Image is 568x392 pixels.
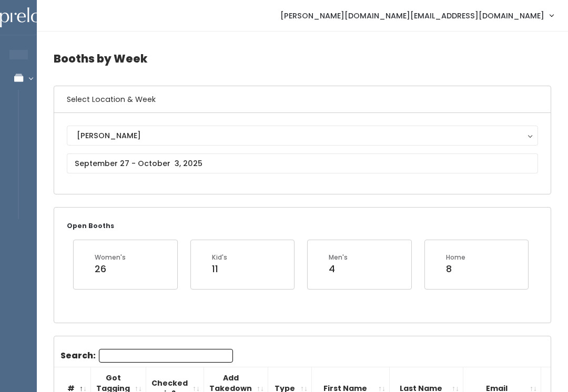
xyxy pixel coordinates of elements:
div: 4 [329,262,348,276]
div: 11 [212,262,227,276]
small: Open Booths [67,221,114,230]
span: [PERSON_NAME][DOMAIN_NAME][EMAIL_ADDRESS][DOMAIN_NAME] [280,10,544,22]
div: 8 [446,262,465,276]
input: Search: [99,349,233,363]
h4: Booths by Week [54,44,551,73]
div: Kid's [212,253,227,262]
div: [PERSON_NAME] [77,130,528,141]
div: Men's [329,253,348,262]
div: Home [446,253,465,262]
input: September 27 - October 3, 2025 [67,153,538,173]
h6: Select Location & Week [54,86,551,113]
label: Search: [60,349,233,363]
div: 26 [95,262,126,276]
a: [PERSON_NAME][DOMAIN_NAME][EMAIL_ADDRESS][DOMAIN_NAME] [270,4,564,27]
button: [PERSON_NAME] [67,126,538,146]
div: Women's [95,253,126,262]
